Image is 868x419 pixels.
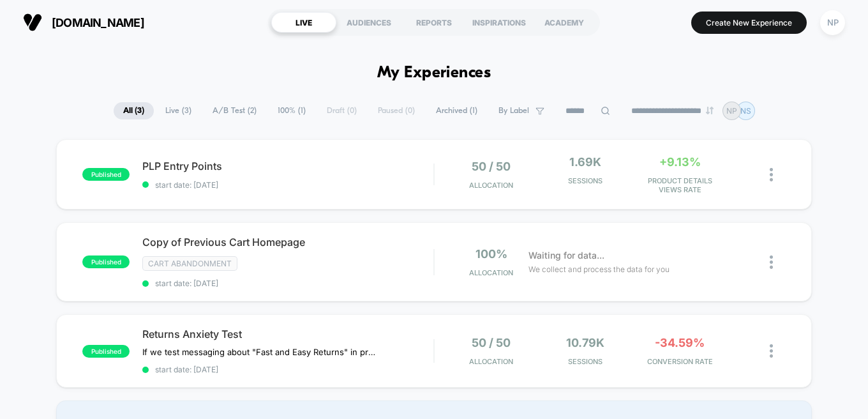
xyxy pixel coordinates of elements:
[740,106,751,116] p: NS
[569,155,601,169] span: 1.69k
[271,12,336,33] div: LIVE
[52,16,144,29] span: [DOMAIN_NAME]
[142,236,433,248] span: Copy of Previous Cart Homepage
[203,102,266,119] span: A/B Test ( 2 )
[475,247,507,261] span: 100%
[472,160,511,173] span: 50 / 50
[528,263,670,275] span: We collect and process the data for you
[816,10,849,36] button: NP
[377,64,491,82] h1: My Experiences
[542,357,630,366] span: Sessions
[82,255,130,268] span: published
[142,365,433,374] span: start date: [DATE]
[659,155,701,169] span: +9.13%
[469,181,513,190] span: Allocation
[636,176,724,194] span: PRODUCT DETAILS VIEWS RATE
[636,357,724,366] span: CONVERSION RATE
[401,12,467,33] div: REPORTS
[770,344,773,358] img: close
[142,347,379,357] span: If we test messaging about "Fast and Easy Returns" in proximity to ATC, users will feel reassured...
[469,357,513,366] span: Allocation
[655,336,705,349] span: -34.59%
[566,336,604,349] span: 10.79k
[82,168,130,181] span: published
[268,102,315,119] span: 100% ( 1 )
[19,12,148,33] button: [DOMAIN_NAME]
[726,106,737,116] p: NP
[542,176,630,185] span: Sessions
[820,10,845,35] div: NP
[467,12,532,33] div: INSPIRATIONS
[23,13,42,32] img: Visually logo
[142,328,433,340] span: Returns Anxiety Test
[770,168,773,181] img: close
[532,12,597,33] div: ACADEMY
[142,160,433,172] span: PLP Entry Points
[114,102,154,119] span: All ( 3 )
[528,248,604,263] span: Waiting for data...
[336,12,401,33] div: AUDIENCES
[469,268,513,277] span: Allocation
[142,256,237,271] span: Cart Abandonment
[770,255,773,269] img: close
[156,102,201,119] span: Live ( 3 )
[691,11,807,34] button: Create New Experience
[142,180,433,190] span: start date: [DATE]
[82,345,130,358] span: published
[142,278,433,288] span: start date: [DATE]
[706,107,714,114] img: end
[426,102,487,119] span: Archived ( 1 )
[498,106,529,116] span: By Label
[472,336,511,349] span: 50 / 50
